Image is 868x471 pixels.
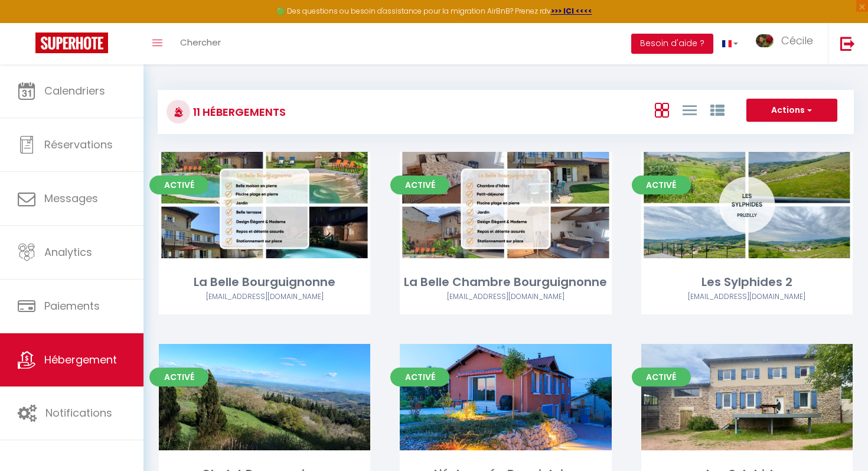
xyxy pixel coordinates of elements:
span: Réservations [44,137,113,152]
div: La Belle Chambre Bourguignonne [400,273,611,291]
div: La Belle Bourguignonne [159,273,370,291]
span: Activé [390,368,449,386]
a: Vue en Box [655,100,669,119]
span: Notifications [45,405,112,420]
span: Activé [149,368,208,386]
div: Airbnb [400,291,611,303]
span: Hébergement [44,352,117,367]
button: Actions [746,99,837,122]
div: Les Sylphides 2 [641,273,853,291]
span: Chercher [180,36,221,48]
span: Activé [149,176,208,194]
img: logout [840,36,855,51]
div: Airbnb [641,291,853,303]
span: Paiements [44,298,100,313]
span: Activé [632,176,691,194]
button: Besoin d'aide ? [631,34,713,54]
span: Messages [44,191,98,206]
a: >>> ICI <<<< [551,6,592,16]
h3: 11 Hébergements [190,99,286,125]
div: Airbnb [159,291,370,303]
img: Super Booking [35,33,108,53]
span: Analytics [44,245,92,259]
a: Vue par Groupe [710,100,725,119]
a: ... Cécile [747,23,828,64]
span: Calendriers [44,83,105,98]
span: Cécile [781,33,813,48]
span: Activé [632,368,691,386]
a: Vue en Liste [683,100,697,119]
img: ... [756,34,774,48]
a: Chercher [171,23,230,64]
span: Activé [390,176,449,194]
